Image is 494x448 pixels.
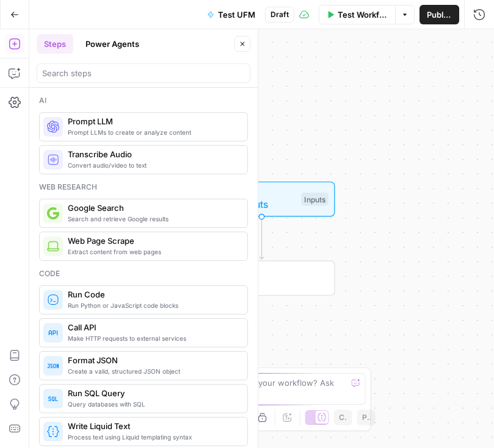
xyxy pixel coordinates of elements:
[68,235,238,247] span: Web Page Scrape
[68,387,238,399] span: Run SQL Query
[338,9,388,21] span: Test Workflow
[68,420,238,432] span: Write Liquid Text
[68,214,238,224] span: Search and retrieve Google results
[427,9,452,21] span: Publish
[68,202,238,214] span: Google Search
[39,268,248,279] div: Code
[68,333,238,343] span: Make HTTP requests to external services
[357,410,376,425] button: Paste
[420,5,459,24] button: Publish
[362,412,371,423] span: Paste
[68,160,238,170] span: Convert audio/video to text
[223,197,296,212] span: Set Inputs
[223,266,322,277] span: End
[68,288,238,300] span: Run Code
[68,432,238,442] span: Process text using Liquid templating syntax
[68,321,238,333] span: Call API
[319,5,395,24] button: Test Workflow
[78,34,147,54] button: Power Agents
[68,366,238,376] span: Create a valid, structured JSON object
[39,95,248,106] div: Ai
[223,187,296,198] span: Workflow
[68,300,238,310] span: Run Python or JavaScript code blocks
[260,217,264,260] g: Edge from start to end
[271,9,289,20] span: Draft
[68,399,238,409] span: Query databases with SQL
[68,127,238,137] span: Prompt LLMs to create or analyze content
[334,410,352,425] button: Copy
[200,5,263,24] button: Test UFM
[68,354,238,366] span: Format JSON
[39,182,248,193] div: Web research
[218,9,255,21] span: Test UFM
[339,412,347,423] span: Copy
[68,115,238,127] span: Prompt LLM
[223,276,322,291] span: Output
[37,34,73,54] button: Steps
[301,193,328,206] div: Inputs
[68,247,238,257] span: Extract content from web pages
[42,67,245,79] input: Search steps
[68,148,238,160] span: Transcribe Audio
